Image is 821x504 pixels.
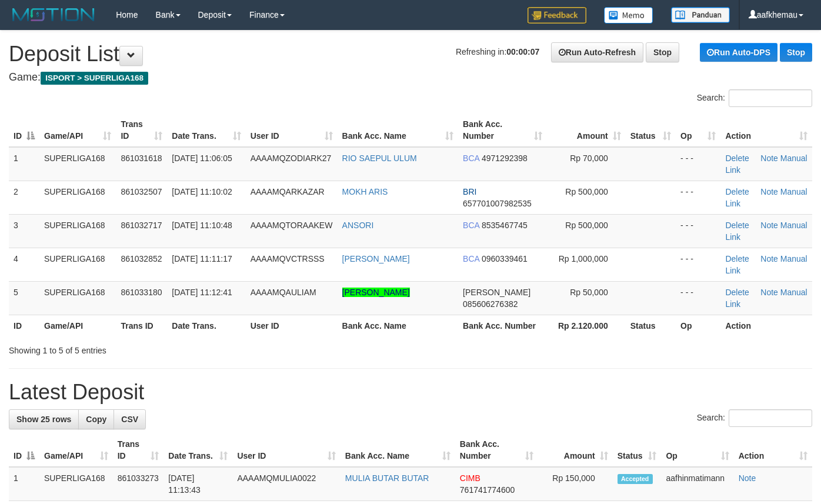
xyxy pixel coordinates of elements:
th: Bank Acc. Number [458,315,547,336]
span: Copy 761741774600 to clipboard [460,485,515,495]
span: Rp 500,000 [565,221,608,230]
a: Delete [725,288,749,297]
a: Note [739,473,756,483]
a: Stop [780,43,812,62]
th: Bank Acc. Name [338,315,458,336]
a: [PERSON_NAME] [342,288,410,297]
label: Search: [697,409,812,427]
th: Bank Acc. Number: activate to sort column ascending [455,433,538,467]
span: Copy [86,415,106,424]
a: Copy [78,409,114,429]
a: Run Auto-DPS [700,43,777,62]
span: BCA [463,153,479,163]
span: CIMB [460,473,480,483]
a: Note [760,288,778,297]
th: Date Trans.: activate to sort column ascending [163,433,232,467]
a: Manual Link [725,221,807,242]
a: Note [760,254,778,263]
th: Date Trans. [167,315,245,336]
a: Manual Link [725,254,807,275]
a: Manual Link [725,288,807,309]
a: [PERSON_NAME] [342,254,410,263]
span: Copy 085606276382 to clipboard [463,299,518,309]
a: MOKH ARIS [342,187,388,196]
a: MULIA BUTAR BUTAR [345,473,429,483]
span: BCA [463,221,479,230]
td: - - - [676,248,720,281]
td: 1 [9,147,39,181]
th: ID [9,315,39,336]
td: SUPERLIGA168 [39,214,116,248]
h1: Latest Deposit [9,380,812,404]
th: Status [626,315,676,336]
td: - - - [676,147,720,181]
a: Manual Link [725,187,807,208]
span: AAAAMQAULIAM [251,288,316,297]
span: BCA [463,254,479,263]
span: [DATE] 11:11:17 [172,254,232,263]
a: Note [760,221,778,230]
a: Stop [646,42,679,62]
span: Rp 1,000,000 [559,254,608,263]
h4: Game: [9,72,812,84]
span: [DATE] 11:06:05 [172,153,232,163]
th: Status: activate to sort column ascending [613,433,662,467]
span: Show 25 rows [16,415,71,424]
a: Note [760,153,778,163]
span: AAAAMQARKAZAR [251,187,325,196]
input: Search: [729,89,812,107]
th: Date Trans.: activate to sort column ascending [167,114,245,147]
td: - - - [676,214,720,248]
a: Delete [725,153,749,163]
th: Trans ID [116,315,167,336]
a: Run Auto-Refresh [551,42,643,62]
th: Status: activate to sort column ascending [626,114,676,147]
span: Copy 657701007982535 to clipboard [463,199,532,208]
span: [PERSON_NAME] [463,288,530,297]
th: Game/API: activate to sort column ascending [39,114,116,147]
th: User ID: activate to sort column ascending [232,433,340,467]
span: [DATE] 11:10:48 [172,221,232,230]
a: Manual Link [725,153,807,175]
td: - - - [676,181,720,214]
td: SUPERLIGA168 [39,181,116,214]
td: aafhinmatimann [661,467,733,501]
a: CSV [114,409,146,429]
span: AAAAMQVCTRSSS [251,254,325,263]
span: [DATE] 11:10:02 [172,187,232,196]
th: Game/API [39,315,116,336]
th: Amount: activate to sort column ascending [547,114,625,147]
strong: 00:00:07 [506,47,539,56]
td: SUPERLIGA168 [39,281,116,315]
td: Rp 150,000 [538,467,612,501]
th: Action: activate to sort column ascending [734,433,812,467]
th: User ID [246,315,338,336]
a: ANSORI [342,221,374,230]
td: 2 [9,181,39,214]
a: Show 25 rows [9,409,79,429]
div: Showing 1 to 5 of 5 entries [9,340,333,356]
th: Amount: activate to sort column ascending [538,433,612,467]
input: Search: [729,409,812,427]
th: Trans ID: activate to sort column ascending [116,114,167,147]
img: MOTION_logo.png [9,6,98,24]
span: 861032507 [121,187,162,196]
td: SUPERLIGA168 [39,467,113,501]
span: Rp 70,000 [570,153,608,163]
td: 3 [9,214,39,248]
span: AAAAMQTORAAKEW [251,221,333,230]
td: [DATE] 11:13:43 [163,467,232,501]
span: Copy 0960339461 to clipboard [482,254,528,263]
th: User ID: activate to sort column ascending [246,114,338,147]
a: Delete [725,254,749,263]
th: Game/API: activate to sort column ascending [39,433,113,467]
th: Bank Acc. Name: activate to sort column ascending [338,114,458,147]
th: Op [676,315,720,336]
span: CSV [121,415,138,424]
th: ID: activate to sort column descending [9,114,39,147]
th: Bank Acc. Number: activate to sort column ascending [458,114,547,147]
span: Copy 4971292398 to clipboard [482,153,528,163]
img: panduan.png [671,7,730,23]
span: BRI [463,187,476,196]
td: 5 [9,281,39,315]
